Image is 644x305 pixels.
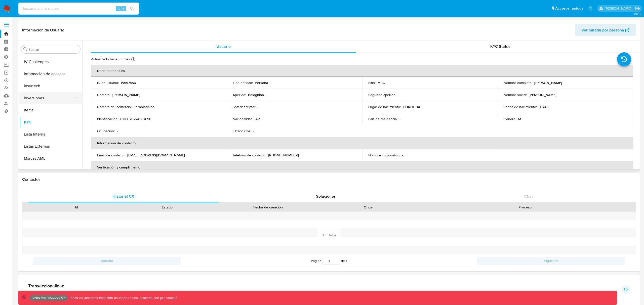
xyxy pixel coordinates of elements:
[316,193,336,199] span: Soluciones
[504,105,537,109] p: Fecha de nacimiento :
[575,24,636,36] button: Ver mirada por persona
[490,43,510,49] span: KYC Status
[28,47,78,52] input: Buscar
[19,128,82,140] button: Lista Interna
[311,257,347,265] span: Página de
[18,5,139,12] input: Buscar usuario o caso...
[368,153,400,157] p: Nombre corporativo :
[403,105,420,109] p: CORDOBA
[23,47,27,51] button: Buscar
[233,80,253,85] p: Tipo entidad :
[123,6,125,11] span: s
[233,153,266,157] p: Teléfono de contacto :
[22,177,636,182] h1: Contactos
[22,28,64,33] h1: Información de Usuario
[216,205,320,210] div: Fecha de creación
[68,295,178,300] p: Todas las acciones impactan usuarios reales, proceda con precaución.
[399,117,400,121] p: -
[97,117,118,121] p: Identificación :
[248,93,264,97] p: Bolognino
[581,24,624,36] span: Ver mirada por persona
[268,153,299,157] p: [PHONE_NUMBER]
[555,6,583,11] span: Accesos rápidos
[19,80,82,92] button: Insurtech
[504,117,516,121] p: Género :
[112,193,134,199] span: Historial CX
[19,140,82,152] button: Listas Externas
[91,161,633,173] th: Verificación y cumplimiento
[524,193,533,199] span: Chat
[368,93,396,97] p: Segundo apellido :
[125,205,209,210] div: Estado
[605,6,633,11] p: fernando.bolognino@mercadolibre.com
[402,153,403,157] p: -
[233,105,256,109] p: Soft descriptor :
[19,92,78,104] button: Inversiones
[120,117,151,121] p: CUIT 20274687690
[233,93,246,97] p: Apellido :
[19,164,82,177] button: Perfiles
[116,6,120,11] span: ⌥
[368,105,401,109] p: Lugar de nacimiento :
[368,80,376,85] p: Sitio :
[134,105,154,109] p: Ferbolognino
[418,205,632,210] div: Proceso
[127,153,185,157] p: [EMAIL_ADDRESS][DOMAIN_NAME]
[233,129,251,133] p: Estado Civil :
[504,93,527,97] p: Nombre social :
[97,80,119,85] p: ID de usuario :
[539,105,549,109] p: [DATE]
[588,6,593,11] a: Notificaciones
[19,56,82,68] button: IV Challenges
[518,117,521,121] p: M
[97,153,125,157] p: Email de contacto :
[91,57,130,62] p: Actualizado hace un mes
[635,6,640,11] a: Salir
[121,80,136,85] p: 19557456
[97,129,115,133] p: Ocupación :
[112,93,140,97] p: [PERSON_NAME]
[19,68,82,80] button: Información de accesos
[534,80,562,85] p: [PERSON_NAME]
[233,117,253,121] p: Nacionalidad :
[477,257,625,265] button: Siguiente
[504,80,532,85] p: Nombre completo :
[91,65,633,77] th: Datos personales
[127,5,137,12] button: search-icon
[97,93,110,97] p: Nombre :
[529,93,556,97] p: [PERSON_NAME]
[368,117,397,121] p: País de residencia :
[258,105,259,109] p: -
[91,137,633,149] th: Información de contacto
[255,117,260,121] p: AR
[216,43,231,49] span: Usuario
[346,258,347,263] span: 1
[327,205,411,210] div: Origen
[398,93,399,97] p: -
[19,104,82,116] button: Items
[255,80,268,85] p: Persona
[33,257,181,265] button: Anterior
[378,80,385,85] p: MLA
[253,129,254,133] p: -
[117,129,118,133] p: -
[35,205,118,210] div: Id
[19,116,82,128] button: KYC
[19,152,82,164] button: Marcas AML
[32,297,66,299] p: Ambiente: PRODUCCIÓN
[97,105,132,109] p: Nombre del comercio :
